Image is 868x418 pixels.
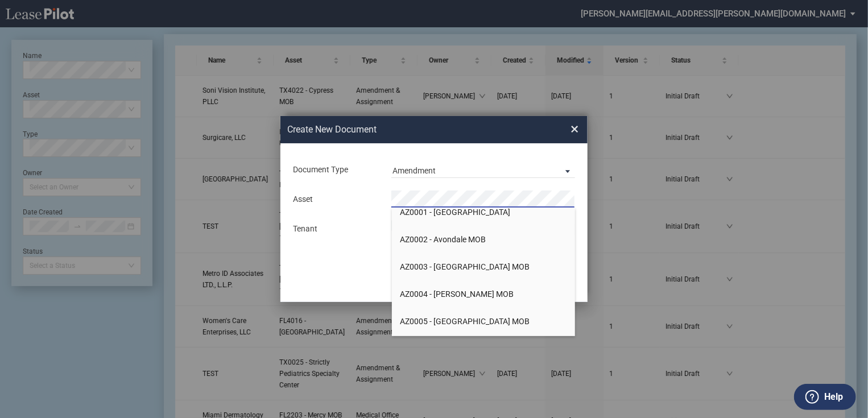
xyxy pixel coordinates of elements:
div: Asset [286,194,385,205]
span: AZ0003 - [GEOGRAPHIC_DATA] MOB [400,262,530,271]
span: AZ0005 - [GEOGRAPHIC_DATA] MOB [400,317,530,326]
label: Help [824,390,843,404]
span: AZ0002 - Avondale MOB [400,235,486,244]
div: Tenant [286,224,385,235]
span: AZ0001 - [GEOGRAPHIC_DATA] [400,208,511,217]
h2: Create New Document [287,123,530,136]
div: Document Type [286,164,385,176]
span: × [571,120,578,138]
md-select: Document Type: Amendment [391,161,575,178]
li: AZ0002 - Avondale MOB [392,226,576,253]
li: AZ0004 - [PERSON_NAME] MOB [392,280,576,308]
md-dialog: Create New ... [280,116,588,303]
span: AZ0004 - [PERSON_NAME] MOB [400,289,514,299]
li: AZ0005 - [GEOGRAPHIC_DATA] MOB [392,308,576,335]
li: AZ0001 - [GEOGRAPHIC_DATA] [392,198,576,226]
li: AZ0003 - [GEOGRAPHIC_DATA] MOB [392,253,576,280]
div: Amendment [392,166,436,175]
